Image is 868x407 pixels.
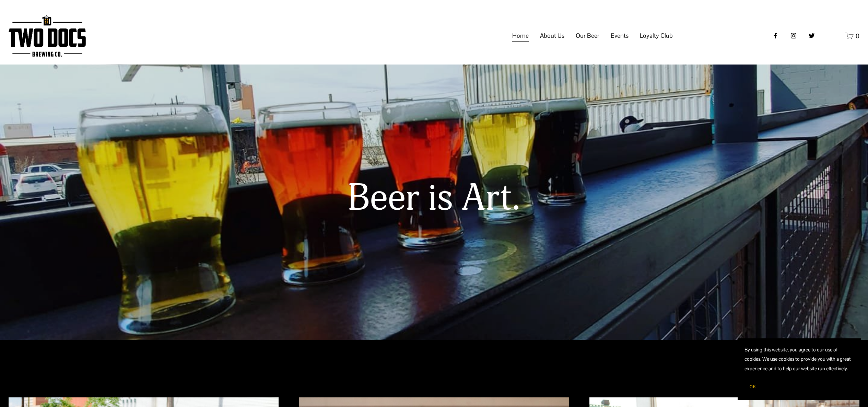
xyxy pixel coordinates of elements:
[640,30,673,42] span: Loyalty Club
[640,29,673,42] a: folder dropdown
[540,29,564,42] a: folder dropdown
[576,29,599,42] a: folder dropdown
[808,32,815,39] a: twitter-unauth
[772,32,779,39] a: Facebook
[845,32,859,40] a: 0 items in cart
[9,15,85,57] img: Two Docs Brewing Co.
[744,345,854,373] p: By using this website, you agree to our use of cookies. We use cookies to provide you with a grea...
[540,30,564,42] span: About Us
[744,380,761,393] button: OK
[512,29,529,42] a: Home
[194,178,674,219] h1: Beer is Art.
[790,32,797,39] a: instagram-unauth
[750,384,756,389] span: OK
[576,30,599,42] span: Our Beer
[738,338,861,400] section: Cookie banner
[611,30,629,42] span: Events
[856,32,859,40] span: 0
[611,29,629,42] a: folder dropdown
